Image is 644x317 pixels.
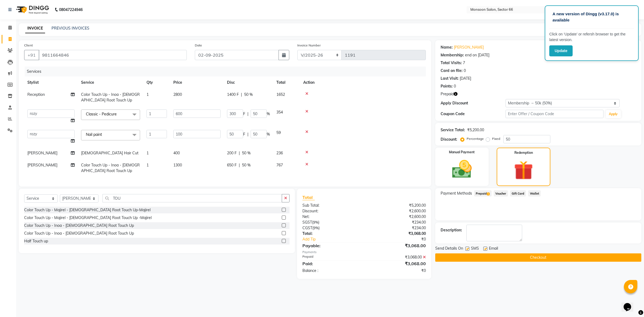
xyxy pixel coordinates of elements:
[173,92,182,97] span: 2800
[25,67,430,76] div: Services
[508,158,539,182] img: _gift.svg
[102,132,104,137] a: x
[549,45,573,56] button: Update
[364,231,430,236] div: ₹3,068.00
[170,76,224,89] th: Price
[441,191,472,196] span: Payment Methods
[242,162,251,168] span: 50 %
[276,110,283,115] span: 354
[441,52,464,58] div: Membership:
[364,254,430,260] div: ₹3,068.00
[78,76,143,89] th: Service
[27,163,57,167] span: [PERSON_NAME]
[247,132,248,137] span: |
[147,151,149,155] span: 1
[244,92,253,97] span: 50 %
[364,214,430,220] div: ₹2,600.00
[364,220,430,225] div: ₹234.00
[276,151,283,155] span: 236
[467,127,484,133] div: ₹5,200.00
[441,111,506,117] div: Coupon Code
[227,162,237,168] span: 650 F
[276,92,285,97] span: 1652
[24,207,151,213] div: Color Touch Up - Majirel - [DEMOGRAPHIC_DATA] Root Touch Up-Majirel
[298,268,364,274] div: Balance :
[239,162,240,168] span: |
[298,236,375,242] a: Add Tip
[86,112,117,116] span: Classic - Pedicure
[441,91,454,97] span: Prepaid
[375,236,430,242] div: ₹0
[276,163,283,167] span: 767
[298,260,364,267] div: Paid:
[195,43,202,48] label: Date
[514,150,533,155] label: Redemption
[241,92,242,97] span: |
[243,111,245,117] span: F
[441,137,457,142] div: Discount:
[364,203,430,208] div: ₹5,200.00
[489,246,498,252] span: Email
[298,208,364,214] div: Discount:
[510,190,526,196] span: Gift Card
[364,225,430,231] div: ₹234.00
[302,220,312,225] span: SGST
[86,132,102,137] span: Nail paint
[454,83,456,89] div: 0
[25,24,45,33] a: INVOICE
[267,111,270,117] span: %
[606,110,621,118] button: Apply
[364,242,430,249] div: ₹3,068.00
[24,50,39,60] button: +91
[297,43,321,48] label: Invoice Number
[81,92,140,103] span: Color Touch Up - Inoa - [DEMOGRAPHIC_DATA] Root Touch Up
[435,246,463,252] span: Send Details On
[227,150,237,156] span: 200 F
[147,163,149,167] span: 1
[276,130,281,135] span: 59
[435,253,641,262] button: Checkout
[227,92,239,97] span: 1400 F
[27,92,45,97] span: Reception
[117,112,119,116] a: x
[364,268,430,274] div: ₹0
[298,242,364,249] div: Payable:
[302,250,426,254] div: Payments
[441,68,463,74] div: Card on file:
[364,208,430,214] div: ₹2,600.00
[441,76,459,81] div: Last Visit:
[471,246,479,252] span: SMS
[364,260,430,267] div: ₹3,068.00
[39,50,187,60] input: Search by Name/Mobile/Email/Code
[454,45,484,50] a: [PERSON_NAME]
[492,136,500,141] label: Fixed
[441,83,453,89] div: Points:
[302,195,315,200] span: Total
[298,254,364,260] div: Prepaid
[81,151,138,155] span: [DEMOGRAPHIC_DATA] Hair Cut
[24,223,134,228] div: Color Touch Up - Inoa - [DEMOGRAPHIC_DATA] Root Touch Up
[552,11,631,23] p: A new version of Dingg (v3.17.0) is available
[59,2,83,17] b: 08047224946
[24,76,78,89] th: Stylist
[463,60,465,66] div: 7
[14,2,50,17] img: logo
[441,127,465,133] div: Service Total:
[313,226,319,230] span: 9%
[446,158,478,181] img: _cash.svg
[52,26,89,31] a: PREVIOUS INVOICES
[474,190,492,196] span: Prepaid
[81,163,140,173] span: Color Touch Up - Inoa - [DEMOGRAPHIC_DATA] Root Touch Up
[441,227,462,233] div: Description:
[239,150,240,156] span: |
[24,215,152,221] div: Color Touch Up - Majirel - [DEMOGRAPHIC_DATA] Root Touch Up -Majirel
[24,238,48,244] div: Half Touch up
[298,231,364,236] div: Total:
[460,76,471,81] div: [DATE]
[487,192,490,196] span: 1
[467,136,484,141] label: Percentage
[143,76,170,89] th: Qty
[302,225,312,230] span: CGST
[173,151,180,155] span: 400
[441,100,506,106] div: Apply Discount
